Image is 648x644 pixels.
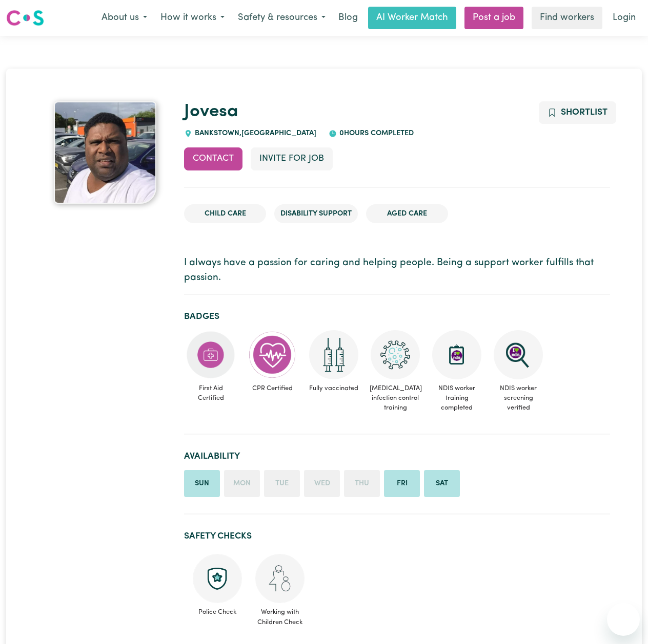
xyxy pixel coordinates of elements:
[246,379,299,397] span: CPR Certified
[366,204,448,224] li: Aged Care
[432,330,481,379] img: CS Academy: Introduction to NDIS Worker Training course completed
[344,470,380,498] li: Unavailable on Thursday
[332,7,364,29] a: Blog
[54,101,156,204] img: Jovesa
[248,330,297,379] img: Care and support worker has completed CPR Certification
[255,554,305,603] img: Working with children check
[184,379,237,407] span: First Aid Certified
[368,7,456,29] a: AI Worker Match
[337,130,414,137] span: 0 hours completed
[606,7,642,29] a: Login
[154,7,231,29] button: How it works
[184,204,266,224] li: Child care
[6,9,44,27] img: Careseekers logo
[539,101,616,124] button: Add to shortlist
[184,451,610,462] h2: Availability
[184,311,610,322] h2: Badges
[384,470,420,498] li: Available on Friday
[95,7,154,29] button: About us
[184,147,242,170] button: Contact
[307,379,360,397] span: Fully vaccinated
[369,379,422,417] span: [MEDICAL_DATA] infection control training
[231,7,332,29] button: Safety & resources
[38,101,172,204] a: Jovesa 's profile picture'
[309,330,358,379] img: Care and support worker has received 2 doses of COVID-19 vaccine
[184,470,220,498] li: Available on Sunday
[251,147,333,170] button: Invite for Job
[532,7,602,29] a: Find workers
[192,130,316,137] span: BANKSTOWN , [GEOGRAPHIC_DATA]
[304,470,340,498] li: Unavailable on Wednesday
[561,108,607,117] span: Shortlist
[607,603,640,636] iframe: Button to launch messaging window
[184,531,610,542] h2: Safety Checks
[371,330,420,379] img: CS Academy: COVID-19 Infection Control Training course completed
[192,603,242,617] span: Police Check
[464,7,523,29] a: Post a job
[430,379,483,417] span: NDIS worker training completed
[184,103,238,121] a: Jovesa
[494,330,543,379] img: NDIS Worker Screening Verified
[424,470,460,498] li: Available on Saturday
[6,6,44,30] a: Careseekers logo
[224,470,260,498] li: Unavailable on Monday
[255,603,305,627] span: Working with Children Check
[186,330,235,379] img: Care and support worker has completed First Aid Certification
[492,379,545,417] span: NDIS worker screening verified
[184,256,610,286] p: I always have a passion for caring and helping people. Being a support worker fulfills that passion.
[264,470,300,498] li: Unavailable on Tuesday
[274,204,358,224] li: Disability Support
[193,554,242,603] img: Police check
